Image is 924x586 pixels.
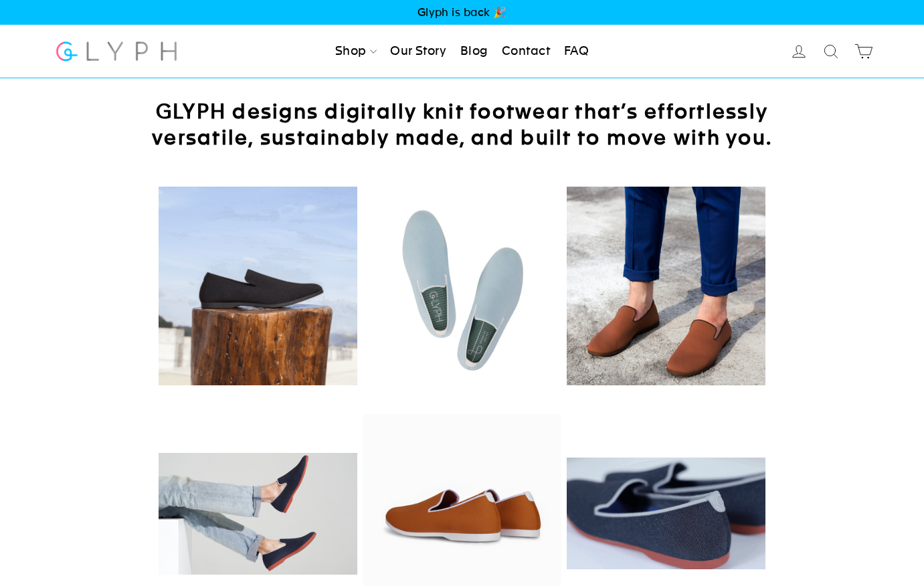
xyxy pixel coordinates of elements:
h2: GLYPH designs digitally knit footwear that’s effortlessly versatile, sustainably made, and built ... [128,98,797,151]
a: Shop [330,37,382,66]
a: FAQ [559,37,594,66]
ul: Primary [330,37,594,66]
a: Blog [455,37,494,66]
a: Our Story [385,37,452,66]
img: Glyph [54,33,179,69]
a: Contact [496,37,555,66]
